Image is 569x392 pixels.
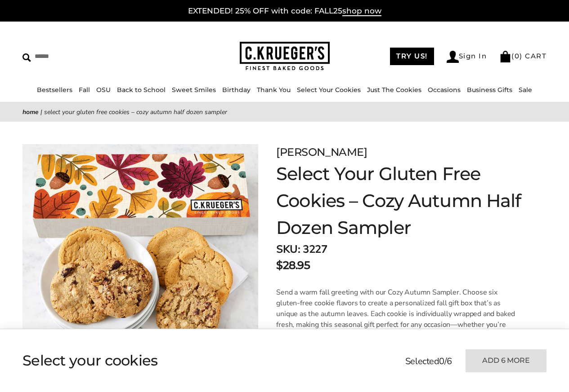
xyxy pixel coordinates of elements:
p: $28.95 [276,257,310,273]
span: shop now [342,6,381,16]
a: Birthday [222,86,251,94]
input: Search [22,49,143,63]
strong: SKU: [276,242,300,256]
a: Just The Cookies [367,86,421,94]
span: Select Your Gluten Free Cookies – Cozy Autumn Half Dozen Sampler [44,108,227,116]
a: Back to School [117,86,166,94]
p: Send a warm fall greeting with our Cozy Autumn Sampler. Choose six gluten-free cookie flavors to ... [276,287,522,341]
span: 0 [439,355,444,367]
a: EXTENDED! 25% OFF with code: FALL25shop now [188,6,381,16]
a: Bestsellers [37,86,72,94]
p: [PERSON_NAME] [276,144,547,160]
a: (0) CART [499,52,547,60]
a: Occasions [428,86,461,94]
img: C.KRUEGER'S [240,42,330,71]
span: 3227 [303,242,327,256]
a: Thank You [257,86,291,94]
img: Account [447,51,459,63]
img: Bag [499,51,511,62]
nav: breadcrumbs [22,107,547,117]
a: OSU [96,86,111,94]
a: Sale [519,86,532,94]
a: Sign In [447,51,487,63]
span: 0 [515,52,520,60]
a: Select Your Cookies [297,86,361,94]
span: 6 [447,355,452,367]
a: Business Gifts [467,86,512,94]
img: Select Your Gluten Free Cookies – Cozy Autumn Half Dozen Sampler [22,144,258,379]
h1: Select Your Gluten Free Cookies – Cozy Autumn Half Dozen Sampler [276,160,547,241]
a: TRY US! [390,48,434,65]
a: Fall [79,86,90,94]
a: Home [22,108,39,116]
p: Selected / [405,355,452,368]
a: Sweet Smiles [172,86,216,94]
span: | [40,108,42,116]
button: Add 6 more [466,349,547,372]
img: Search [22,53,31,62]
